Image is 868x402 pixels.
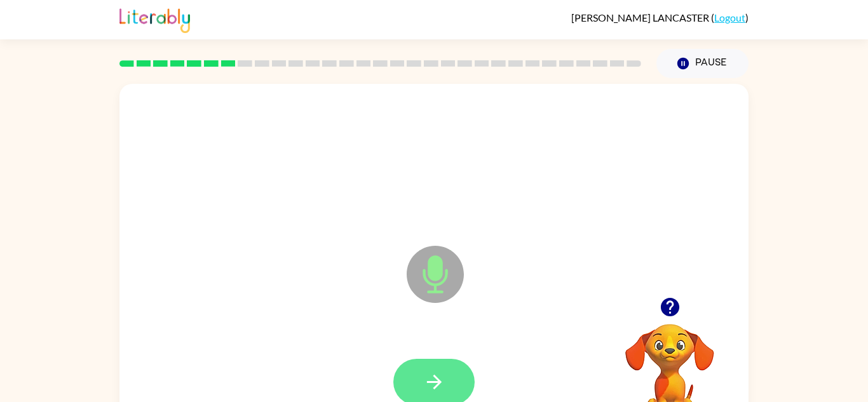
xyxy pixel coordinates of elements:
span: [PERSON_NAME] LANCASTER [571,11,711,23]
button: Pause [656,49,749,78]
div: ( ) [571,11,749,23]
img: Literably [119,5,190,33]
a: Logout [714,11,745,23]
